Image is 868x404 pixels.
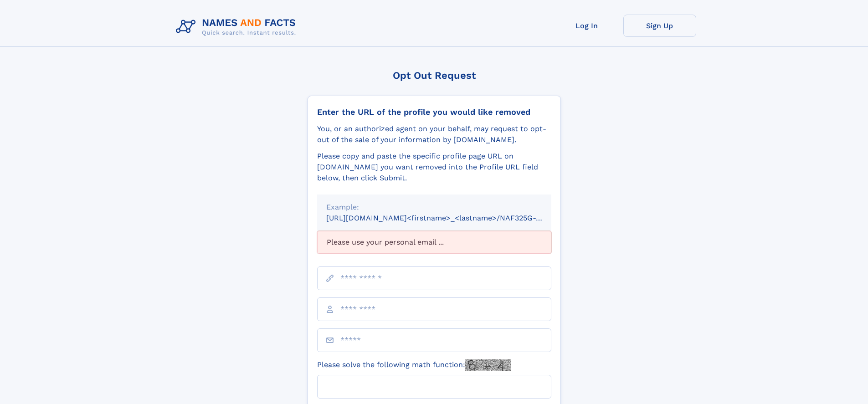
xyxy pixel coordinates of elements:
a: Sign Up [623,15,696,37]
small: [URL][DOMAIN_NAME]<firstname>_<lastname>/NAF325G-xxxxxxxx [326,214,569,222]
div: Please copy and paste the specific profile page URL on [DOMAIN_NAME] you want removed into the Pr... [317,151,551,184]
div: Enter the URL of the profile you would like removed [317,107,551,117]
label: Please solve the following math function: [317,359,511,371]
div: Opt Out Request [308,70,561,81]
div: Example: [326,202,542,213]
div: You, or an authorized agent on your behalf, may request to opt-out of the sale of your informatio... [317,123,551,145]
a: Log In [550,15,623,37]
div: Please use your personal email ... [317,231,551,254]
img: Logo Names and Facts [172,15,303,39]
